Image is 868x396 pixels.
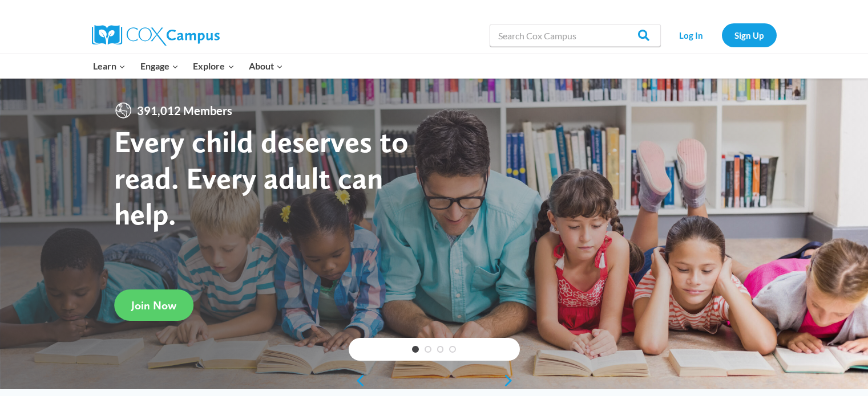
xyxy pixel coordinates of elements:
a: 1 [412,346,419,353]
strong: Every child deserves to read. Every adult can help. [114,123,409,232]
nav: Secondary Navigation [667,23,777,47]
a: next [503,374,520,387]
span: Engage [140,59,179,74]
span: Join Now [131,299,176,312]
input: Search Cox Campus [490,24,661,47]
nav: Primary Navigation [86,54,290,78]
span: Explore [193,59,234,74]
a: 4 [449,346,456,353]
img: Cox Campus [92,25,220,46]
a: Join Now [114,289,193,321]
a: previous [349,374,366,387]
div: content slider buttons [349,369,520,392]
a: 3 [437,346,444,353]
a: 2 [425,346,431,353]
a: Log In [667,23,716,47]
a: Sign Up [722,23,777,47]
span: About [249,59,283,74]
span: Learn [93,59,126,74]
span: 391,012 Members [132,101,237,120]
